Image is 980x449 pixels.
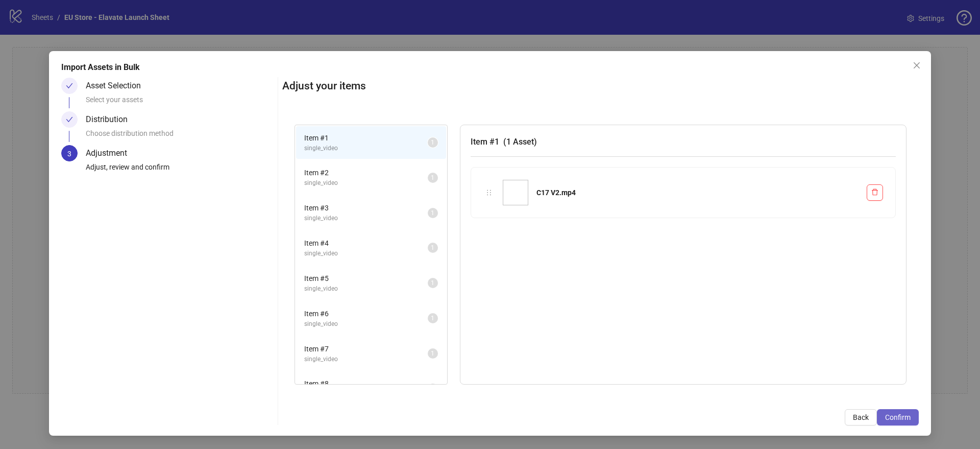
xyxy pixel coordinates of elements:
span: Item # 3 [304,202,428,214]
span: 1 [431,244,434,251]
sup: 1 [428,208,438,218]
img: C17 V2.mp4 [503,180,528,205]
span: single_video [304,355,428,364]
span: 1 [431,209,434,217]
div: C17 V2.mp4 [536,187,859,198]
span: close [913,61,921,69]
div: Import Assets in Bulk [61,61,919,74]
sup: 1 [428,137,438,148]
span: Item # 6 [304,308,428,319]
span: 1 [431,174,434,181]
button: Close [909,57,925,74]
span: single_video [304,284,428,294]
span: single_video [304,214,428,223]
span: check [66,82,73,89]
span: 1 [431,350,434,357]
div: Asset Selection [86,78,149,94]
span: 1 [431,315,434,322]
button: Back [845,409,877,426]
span: single_video [304,249,428,258]
span: Item # 1 [304,132,428,144]
span: Item # 4 [304,238,428,249]
button: Confirm [877,409,919,426]
div: Choose distribution method [86,128,274,145]
div: holder [483,187,495,198]
button: Delete [867,184,883,201]
span: single_video [304,144,428,153]
sup: 1 [428,348,438,359]
span: Item # 2 [304,167,428,178]
span: single_video [304,178,428,188]
span: Back [853,413,869,421]
sup: 1 [428,384,438,394]
span: delete [871,188,878,196]
span: Item # 8 [304,378,428,389]
div: Distribution [86,111,136,128]
h2: Adjust your items [282,78,919,94]
span: holder [485,189,493,196]
span: 1 [431,279,434,287]
span: 1 [431,139,434,146]
span: Item # 7 [304,343,428,355]
span: Item # 5 [304,273,428,284]
span: 3 [67,150,71,158]
sup: 1 [428,278,438,288]
span: Confirm [885,413,911,421]
span: ( 1 Asset ) [503,137,537,147]
sup: 1 [428,243,438,253]
h3: Item # 1 [471,135,896,148]
span: check [66,116,73,123]
div: Adjust, review and confirm [86,161,274,179]
span: single_video [304,319,428,329]
div: Adjustment [86,145,135,161]
sup: 1 [428,173,438,183]
div: Select your assets [86,94,274,111]
sup: 1 [428,313,438,323]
